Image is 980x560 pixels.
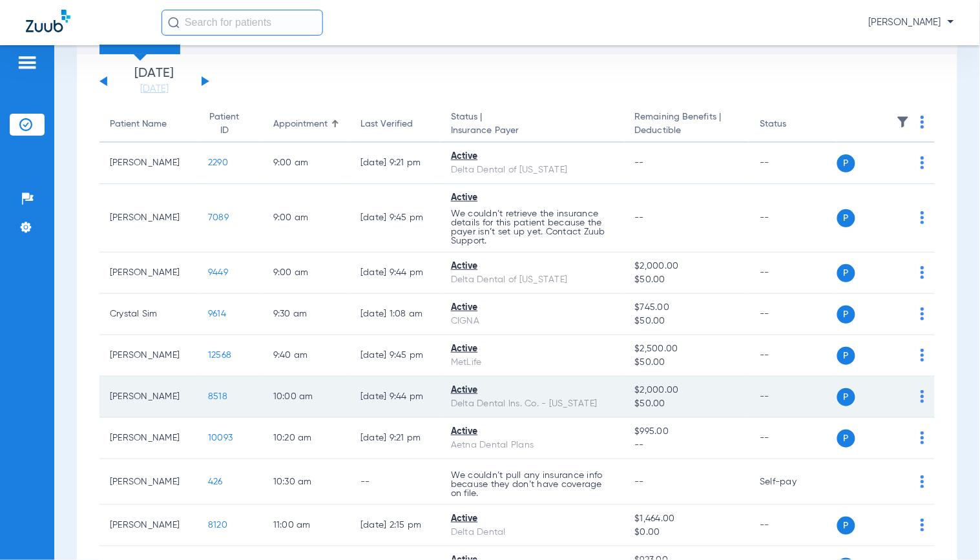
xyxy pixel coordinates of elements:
span: -- [635,213,645,222]
div: Active [451,191,614,205]
img: group-dot-blue.svg [921,266,924,279]
div: Delta Dental of [US_STATE] [451,163,614,177]
img: hamburger-icon [17,55,37,70]
div: Active [451,301,614,315]
div: Patient ID [208,110,253,138]
div: Delta Dental Ins. Co. - [US_STATE] [451,397,614,411]
span: 8120 [208,521,227,530]
span: 7089 [208,213,229,222]
td: -- [749,294,837,335]
p: We couldn’t retrieve the insurance details for this patient because the payer isn’t set up yet. C... [451,209,614,245]
td: [PERSON_NAME] [99,377,198,418]
td: 11:00 AM [263,505,350,546]
span: 426 [208,477,223,486]
span: P [837,154,855,172]
span: $2,000.00 [635,384,740,397]
div: Active [451,342,614,356]
th: Remaining Benefits | [625,107,750,143]
div: Patient Name [110,118,187,131]
span: P [837,209,855,227]
td: [PERSON_NAME] [99,459,198,505]
span: 8518 [208,392,227,401]
span: [PERSON_NAME] [869,16,954,29]
span: P [837,264,855,282]
td: [PERSON_NAME] [99,143,198,184]
td: -- [749,505,837,546]
div: Delta Dental of [US_STATE] [451,273,614,287]
td: [PERSON_NAME] [99,505,198,546]
span: -- [635,158,645,167]
td: -- [749,335,837,377]
div: Active [451,512,614,526]
td: 9:40 AM [263,335,350,377]
span: $50.00 [635,397,740,411]
td: [DATE] 2:15 PM [350,505,441,546]
div: Active [451,425,614,439]
td: [DATE] 9:21 PM [350,143,441,184]
img: filter.svg [897,116,910,129]
td: Crystal Sim [99,294,198,335]
span: Insurance Payer [451,124,614,138]
td: [DATE] 9:45 PM [350,184,441,253]
th: Status | [441,107,624,143]
img: group-dot-blue.svg [921,307,924,320]
img: group-dot-blue.svg [921,475,924,488]
div: Delta Dental [451,526,614,539]
li: [DATE] [116,67,193,96]
td: [PERSON_NAME] [99,418,198,459]
span: P [837,430,855,448]
span: P [837,347,855,365]
td: 9:30 AM [263,294,350,335]
div: Aetna Dental Plans [451,439,614,452]
th: Status [749,107,837,143]
td: -- [749,143,837,184]
td: [PERSON_NAME] [99,335,198,377]
td: [DATE] 9:21 PM [350,418,441,459]
td: -- [350,459,441,505]
td: 9:00 AM [263,253,350,294]
div: Last Verified [360,118,430,131]
div: Patient Name [110,118,167,131]
span: Deductible [635,124,740,138]
img: group-dot-blue.svg [921,116,924,129]
span: 9614 [208,309,226,318]
span: 2290 [208,158,228,167]
img: Search Icon [168,17,180,28]
td: [DATE] 9:44 PM [350,377,441,418]
td: 10:00 AM [263,377,350,418]
span: $50.00 [635,356,740,369]
span: $50.00 [635,273,740,287]
span: -- [635,439,740,452]
td: [DATE] 1:08 AM [350,294,441,335]
img: group-dot-blue.svg [921,431,924,444]
img: group-dot-blue.svg [921,211,924,224]
td: Self-pay [749,459,837,505]
img: group-dot-blue.svg [921,349,924,362]
td: 10:20 AM [263,418,350,459]
div: Appointment [273,118,328,131]
span: 10093 [208,433,233,442]
div: CIGNA [451,315,614,328]
span: P [837,517,855,535]
div: MetLife [451,356,614,369]
span: $2,500.00 [635,342,740,356]
td: [DATE] 9:44 PM [350,253,441,294]
span: $0.00 [635,526,740,539]
div: Patient ID [208,110,241,138]
span: $745.00 [635,301,740,315]
iframe: Chat Widget [915,498,980,560]
span: $50.00 [635,315,740,328]
img: group-dot-blue.svg [921,390,924,403]
td: [PERSON_NAME] [99,253,198,294]
td: -- [749,418,837,459]
span: -- [635,477,645,486]
div: Last Verified [360,118,413,131]
span: 9449 [208,268,228,277]
td: -- [749,253,837,294]
img: group-dot-blue.svg [921,156,924,169]
div: Active [451,384,614,397]
td: [PERSON_NAME] [99,184,198,253]
p: We couldn’t pull any insurance info because they don’t have coverage on file. [451,471,614,498]
td: -- [749,184,837,253]
td: 10:30 AM [263,459,350,505]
